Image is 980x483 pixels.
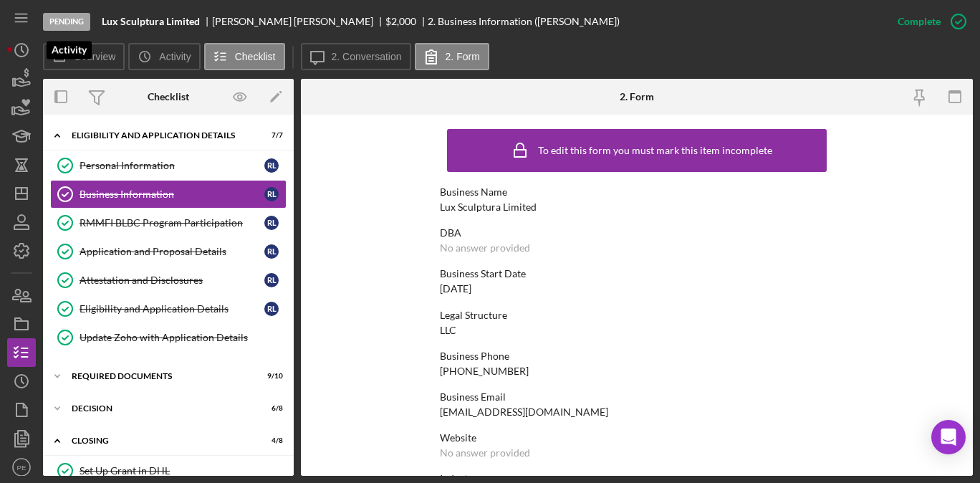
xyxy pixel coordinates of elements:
div: Update Zoho with Application Details [80,332,286,343]
a: Attestation and DisclosuresRL [50,266,287,295]
div: Business Start Date [440,268,834,279]
div: Checklist [148,91,189,102]
div: Set Up Grant in DHL [80,465,286,477]
div: [PHONE_NUMBER] [440,365,529,377]
a: Update Zoho with Application Details [50,323,287,352]
a: Eligibility and Application DetailsRL [50,295,287,323]
div: Business Phone [440,350,834,362]
div: 4 / 8 [257,436,283,445]
div: Business Email [440,391,834,403]
div: Open Intercom Messenger [931,420,966,454]
button: Checklist [204,43,285,70]
div: Website [440,432,834,444]
a: Business InformationRL [50,180,287,209]
div: Lux Sculptura Limited [440,201,537,213]
div: No answer provided [440,242,530,254]
label: Activity [159,51,191,62]
div: Legal Structure [440,310,834,321]
div: Personal Information [80,160,264,171]
div: R L [264,158,279,173]
button: Complete [883,7,973,36]
button: Overview [43,43,125,70]
label: Overview [74,51,115,62]
label: 2. Form [446,51,480,62]
div: DBA [440,227,834,239]
div: R L [264,244,279,259]
a: RMMFI BLBC Program ParticipationRL [50,209,287,237]
a: Application and Proposal DetailsRL [50,237,287,266]
div: No answer provided [440,447,530,459]
div: Attestation and Disclosures [80,274,264,286]
div: R L [264,302,279,316]
div: R L [264,273,279,287]
text: PE [17,464,27,472]
div: [PERSON_NAME] [PERSON_NAME] [212,16,385,27]
label: 2. Conversation [332,51,402,62]
div: To edit this form you must mark this item incomplete [538,145,772,156]
button: 2. Conversation [301,43,411,70]
div: Pending [43,13,90,31]
div: Complete [898,7,941,36]
div: LLC [440,325,456,336]
b: Lux Sculptura Limited [102,16,200,27]
div: Business Information [80,188,264,200]
div: Required Documents [72,372,247,381]
div: [DATE] [440,283,471,295]
div: Closing [72,436,247,445]
div: [EMAIL_ADDRESS][DOMAIN_NAME] [440,406,608,418]
button: PE [7,453,36,482]
div: 9 / 10 [257,372,283,381]
div: $2,000 [385,16,416,27]
div: Application and Proposal Details [80,246,264,257]
div: 6 / 8 [257,404,283,413]
div: 2. Business Information ([PERSON_NAME]) [428,16,620,27]
a: Personal InformationRL [50,151,287,180]
button: Activity [128,43,200,70]
div: R L [264,187,279,201]
div: Eligibility and Application Details [80,303,264,315]
div: 2. Form [620,91,654,102]
div: Decision [72,404,247,413]
div: Eligibility and Application Details [72,131,247,140]
label: Checklist [235,51,276,62]
div: RMMFI BLBC Program Participation [80,217,264,229]
div: 7 / 7 [257,131,283,140]
div: Business Name [440,186,834,198]
button: 2. Form [415,43,489,70]
div: R L [264,216,279,230]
